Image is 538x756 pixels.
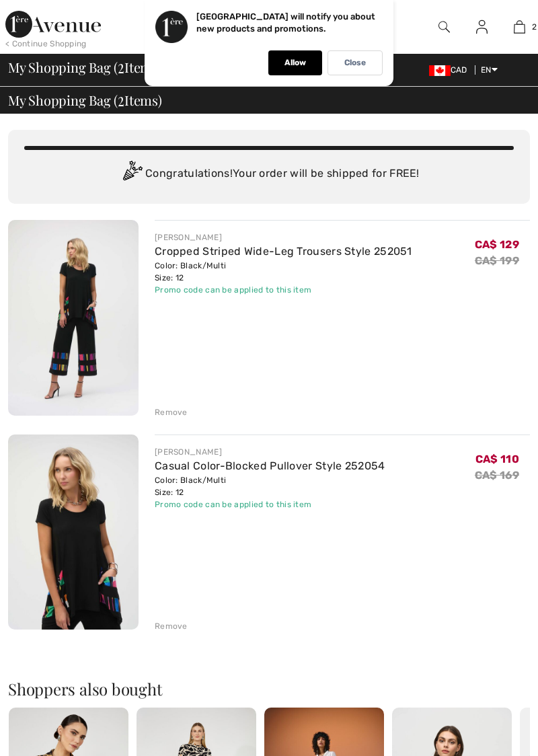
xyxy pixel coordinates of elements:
[344,58,366,68] p: Close
[155,498,385,511] div: Promo code can be applied to this item
[8,220,139,416] img: Cropped Striped Wide-Leg Trousers Style 252051
[196,11,375,34] p: [GEOGRAPHIC_DATA] will notify you about new products and promotions.
[284,58,306,68] p: Allow
[155,620,188,632] div: Remove
[429,65,451,76] img: Canadian Dollar
[5,38,87,50] div: < Continue Shopping
[155,284,412,296] div: Promo code can be applied to this item
[24,161,514,188] div: Congratulations! Your order will be shipped for FREE!
[155,406,188,418] div: Remove
[501,19,537,35] a: 2
[8,61,162,74] span: My Shopping Bag ( Items)
[438,19,450,35] img: search the website
[532,21,537,33] span: 2
[8,434,139,630] img: Casual Color-Blocked Pullover Style 252054
[155,231,412,243] div: [PERSON_NAME]
[155,459,385,472] a: Casual Color-Blocked Pullover Style 252054
[118,161,145,188] img: Congratulation2.svg
[514,19,525,35] img: My Bag
[475,233,519,251] span: CA$ 129
[8,681,530,697] h2: Shoppers also bought
[118,57,124,75] span: 2
[481,65,498,75] span: EN
[118,90,124,108] span: 2
[155,474,385,498] div: Color: Black/Multi Size: 12
[5,11,101,38] img: 1ère Avenue
[429,65,473,75] span: CAD
[155,446,385,458] div: [PERSON_NAME]
[155,260,412,284] div: Color: Black/Multi Size: 12
[155,245,412,258] a: Cropped Striped Wide-Leg Trousers Style 252051
[475,469,519,482] s: CA$ 169
[475,254,519,267] s: CA$ 199
[476,19,488,35] img: My Info
[8,93,162,107] span: My Shopping Bag ( Items)
[465,19,498,36] a: Sign In
[475,448,519,465] span: CA$ 110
